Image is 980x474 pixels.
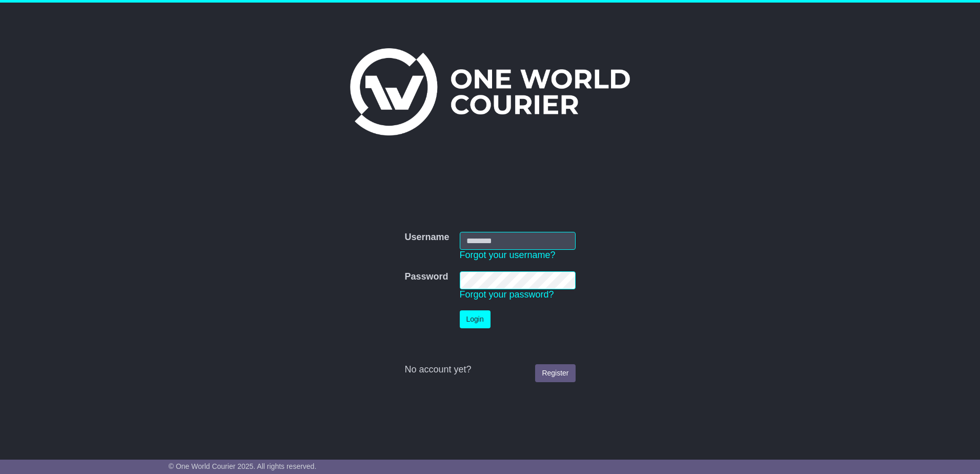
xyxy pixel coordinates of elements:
span: © One World Courier 2025. All rights reserved. [169,462,317,470]
a: Register [535,364,575,382]
img: One World [350,48,630,135]
label: Password [404,271,448,283]
a: Forgot your username? [460,250,556,260]
button: Login [460,310,491,328]
div: No account yet? [404,364,575,376]
label: Username [404,232,449,243]
a: Forgot your password? [460,289,554,300]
